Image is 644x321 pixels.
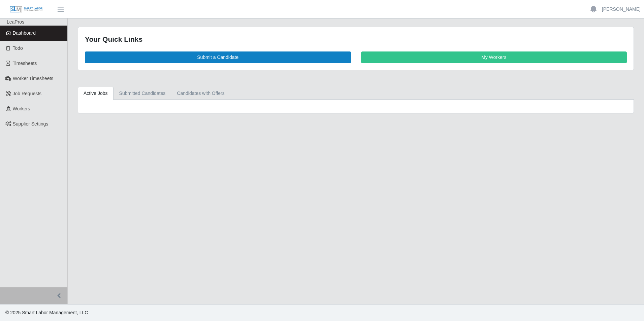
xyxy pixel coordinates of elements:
span: Dashboard [13,30,36,36]
img: SLM Logo [9,6,43,13]
a: Submit a Candidate [85,51,351,63]
span: Todo [13,45,23,51]
a: Submitted Candidates [114,87,171,100]
a: [PERSON_NAME] [602,6,641,13]
span: Worker Timesheets [13,76,53,81]
span: Job Requests [13,91,42,96]
span: Supplier Settings [13,121,49,127]
div: Your Quick Links [85,34,627,45]
span: Workers [13,106,30,111]
a: My Workers [361,51,627,63]
span: LeaPros [7,19,24,25]
span: © 2025 Smart Labor Management, LLC [5,310,88,315]
a: Active Jobs [78,87,114,100]
a: Candidates with Offers [171,87,230,100]
span: Timesheets [13,61,37,66]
